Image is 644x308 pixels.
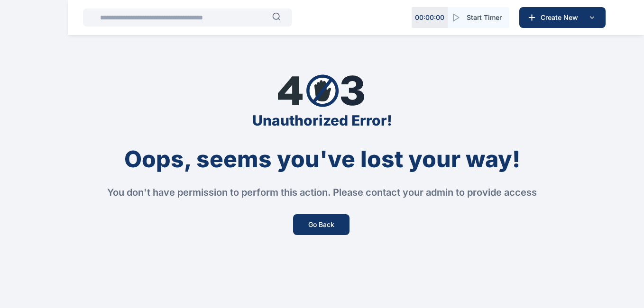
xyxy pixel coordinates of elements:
div: You don't have permission to perform this action. Please contact your admin to provide access [107,186,537,199]
p: 00 : 00 : 00 [415,13,444,22]
button: Start Timer [448,7,509,28]
div: Unauthorized Error! [252,112,392,129]
span: Create New [537,13,586,22]
button: Create New [519,7,606,28]
span: Start Timer [467,13,502,22]
div: Oops, seems you've lost your way! [124,148,520,171]
button: Go Back [293,214,350,235]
